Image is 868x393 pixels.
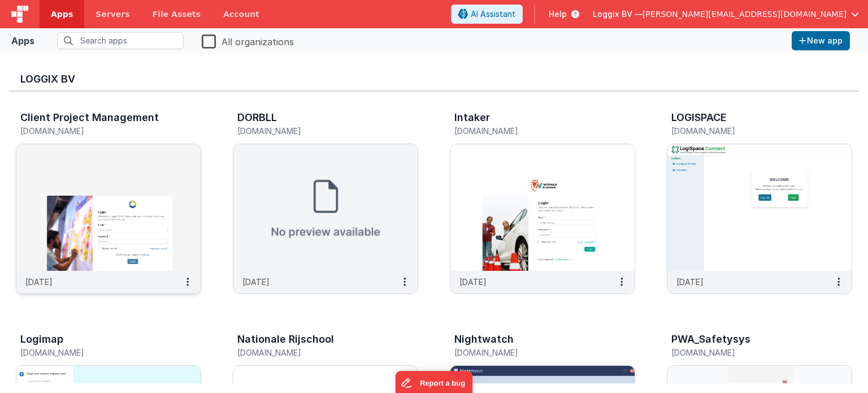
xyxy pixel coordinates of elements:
h3: Nightwatch [454,334,514,345]
h5: [DOMAIN_NAME] [671,127,824,135]
h3: Client Project Management [20,112,159,123]
span: Help [549,8,567,20]
label: All organizations [202,33,294,49]
button: Loggix BV — [PERSON_NAME][EMAIL_ADDRESS][DOMAIN_NAME] [593,8,859,20]
div: Apps [11,34,34,47]
input: Search apps [57,32,184,49]
span: Loggix BV — [593,8,643,20]
span: Apps [51,8,73,20]
h5: [DOMAIN_NAME] [20,348,173,357]
p: [DATE] [242,276,270,288]
p: [DATE] [25,276,53,288]
button: AI Assistant [451,5,523,24]
h3: Intaker [454,112,490,123]
h5: [DOMAIN_NAME] [237,348,390,357]
h5: [DOMAIN_NAME] [454,348,607,357]
h3: Logimap [20,334,63,345]
h5: [DOMAIN_NAME] [671,348,824,357]
span: Servers [96,8,129,20]
h5: [DOMAIN_NAME] [454,127,607,135]
button: New app [792,31,850,50]
span: File Assets [153,8,201,20]
h3: LOGISPACE [671,112,727,123]
p: [DATE] [459,276,487,288]
span: AI Assistant [471,8,515,20]
h3: Loggix BV [20,74,848,85]
h5: [DOMAIN_NAME] [20,127,173,135]
h5: [DOMAIN_NAME] [237,127,390,135]
h3: PWA_Safetysys [671,334,750,345]
h3: Nationale Rijschool [237,334,334,345]
span: [PERSON_NAME][EMAIL_ADDRESS][DOMAIN_NAME] [643,8,847,20]
h3: DORBLL [237,112,277,123]
p: [DATE] [676,276,704,288]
